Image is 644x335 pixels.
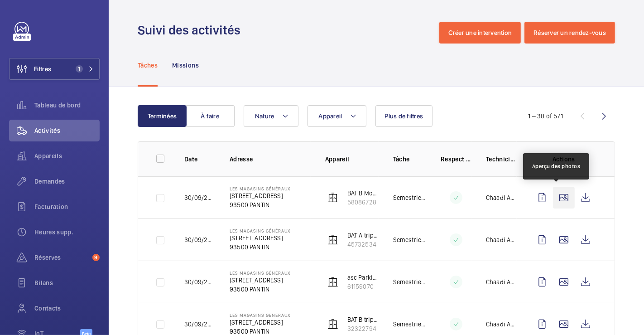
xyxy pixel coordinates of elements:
[244,105,298,127] button: Nature
[34,304,100,313] span: Contacts
[138,22,246,39] h1: Suivi des activités
[230,285,290,294] p: 93500 PANTIN
[230,318,290,327] p: [STREET_ADDRESS]
[230,228,290,233] p: Les Magasins Généraux
[230,312,290,318] p: Les Magasins Généraux
[92,254,100,261] span: 9
[524,22,615,44] button: Réserver un rendez-vous
[230,200,290,209] p: 93500 PANTIN
[486,235,517,244] p: Chaadi Arabat
[34,177,100,186] span: Demandes
[486,193,517,202] p: Chaadi Arabat
[76,65,83,73] span: 1
[385,112,423,120] span: Plus de filtres
[230,243,290,252] p: 93500 PANTIN
[230,186,290,191] p: Les Magasins Généraux
[327,277,338,287] img: elevator.svg
[230,276,290,285] p: [STREET_ADDRESS]
[393,193,426,202] p: Semestrielle
[327,234,338,245] img: elevator.svg
[347,231,379,240] p: BAT A triplex B
[347,315,379,324] p: BAT B triplex C
[486,277,517,286] p: Chaadi Arabat
[230,233,290,243] p: [STREET_ADDRESS]
[347,282,379,291] p: 61159070
[327,319,338,330] img: elevator.svg
[327,192,338,203] img: elevator.svg
[347,198,379,207] p: 58086728
[138,105,187,127] button: Terminées
[319,112,342,120] span: Appareil
[441,155,471,164] p: Respect délai
[34,253,89,262] span: Réserves
[393,235,426,244] p: Semestrielle
[230,270,290,276] p: Les Magasins Généraux
[347,273,379,282] p: asc Parking
[308,105,366,127] button: Appareil
[34,228,100,237] span: Heures supp.
[34,202,100,211] span: Facturation
[34,278,100,287] span: Bilans
[184,320,215,329] p: 30/09/2025
[486,320,517,329] p: Chaadi Arabat
[184,235,215,244] p: 30/09/2025
[34,151,100,160] span: Appareils
[138,61,158,70] p: Tâches
[532,162,581,170] div: Aperçu des photos
[186,105,235,127] button: À faire
[34,64,51,73] span: Filtres
[347,240,379,249] p: 45732534
[393,320,426,329] p: Semestrielle
[439,22,521,44] button: Créer une intervention
[230,155,311,164] p: Adresse
[34,126,100,135] span: Activités
[184,193,215,202] p: 30/09/2025
[393,155,426,164] p: Tâche
[486,155,517,164] p: Technicien
[184,277,215,286] p: 30/09/2025
[347,189,379,198] p: BAT B Monte-charge
[255,112,274,120] span: Nature
[9,58,100,80] button: Filtres1
[172,61,199,70] p: Missions
[230,191,290,200] p: [STREET_ADDRESS]
[375,105,433,127] button: Plus de filtres
[347,324,379,333] p: 32322794
[34,101,100,110] span: Tableau de bord
[529,112,563,121] div: 1 – 30 of 571
[184,155,215,164] p: Date
[393,277,426,286] p: Semestrielle
[325,155,379,164] p: Appareil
